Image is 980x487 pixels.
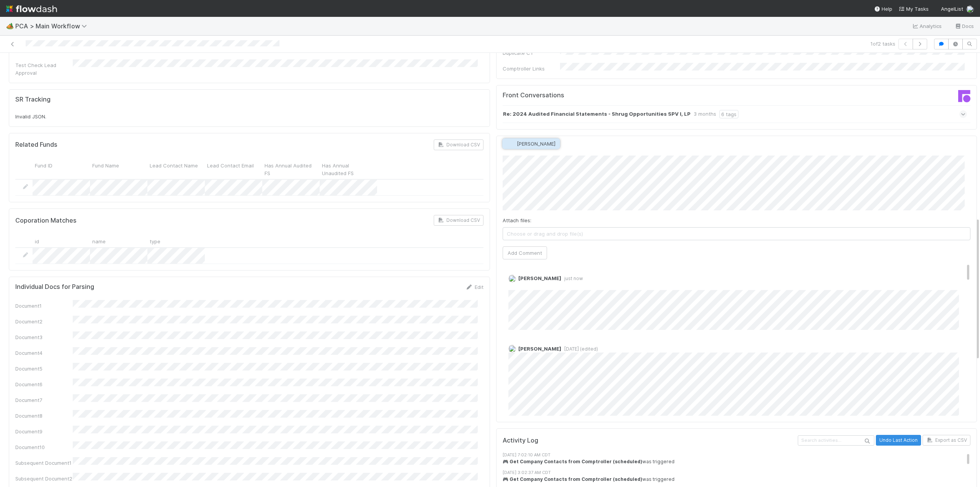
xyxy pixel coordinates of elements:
div: Fund Name [90,159,147,179]
div: Test Check Lead Approval [15,61,73,77]
div: Subsequent Document2 [15,475,73,482]
div: type [147,235,205,247]
div: Has Annual Unaudited FS [320,159,377,179]
div: Document6 [15,380,73,388]
div: 3 months [694,110,716,118]
img: avatar_705f3a58-2659-4f93-91ad-7a5be837418b.png [508,275,516,282]
span: PCA > Main Workflow [15,22,91,30]
button: Download CSV [434,215,483,226]
div: [DATE] 3:02:37 AM CDT [503,469,977,476]
div: Invalid JSON. [15,113,483,120]
div: was triggered [503,476,977,483]
div: Comptroller Links [503,65,560,72]
div: Document5 [15,365,73,372]
span: [PERSON_NAME] [518,346,561,352]
div: Has Annual Audited FS [262,159,320,179]
span: [DATE] (edited) [561,346,598,352]
h5: SR Tracking [15,96,51,103]
span: 1 of 2 tasks [871,40,895,48]
strong: 🎮 Get Company Contacts from Comptroller (scheduled) [503,459,642,464]
div: Document1 [15,302,73,310]
a: Edit [465,284,483,290]
button: Export as CSV [923,435,970,446]
div: Lead Contact Name [147,159,205,179]
h5: Activity Log [503,437,797,444]
a: Analytics [912,21,942,31]
h5: Front Conversations [503,92,731,99]
label: Attach files: [503,216,531,224]
img: logo-inverted-e16ddd16eac7371096b0.svg [6,2,57,15]
div: id [33,235,90,247]
div: name [90,235,147,247]
span: AngelList [941,6,963,12]
div: Document2 [15,318,73,325]
span: Choose or drag and drop file(s) [503,228,970,240]
div: Document8 [15,412,73,420]
span: My Tasks [898,6,929,12]
img: avatar_d7f67417-030a-43ce-a3ce-a315a3ccfd08.png [508,345,516,353]
img: front-logo-b4b721b83371efbadf0a.svg [958,90,970,102]
span: 🏕️ [6,23,14,29]
div: Document3 [15,333,73,341]
span: [PERSON_NAME] [518,275,561,281]
div: Duplicate CT [503,49,560,57]
button: [PERSON_NAME] [502,138,560,149]
a: My Tasks [898,5,929,13]
h5: Comments [503,142,971,150]
span: just now [561,275,583,281]
div: Fund ID [33,159,90,179]
img: avatar_d7f67417-030a-43ce-a3ce-a315a3ccfd08.png [507,140,514,148]
h5: Individual Docs for Parsing [15,283,94,291]
button: Add Comment [503,246,547,259]
div: 6 tags [719,110,738,118]
a: Docs [954,21,974,31]
div: Lead Contact Email [205,159,262,179]
div: Help [874,5,892,13]
button: Undo Last Action [876,435,921,446]
div: Document7 [15,396,73,404]
input: Search activities... [798,435,874,446]
h5: Related Funds [15,141,57,149]
img: avatar_705f3a58-2659-4f93-91ad-7a5be837418b.png [966,5,974,13]
strong: Re: 2024 Audited Financial Statements - Shrug Opportunities SPV I, LP [503,110,691,118]
div: Subsequent Document1 [15,459,73,467]
div: Document10 [15,443,73,451]
button: Download CSV [434,139,483,150]
div: Document9 [15,428,73,435]
div: [DATE] 7:02:10 AM CDT [503,452,977,458]
div: was triggered [503,458,977,465]
div: Document4 [15,349,73,357]
strong: 🎮 Get Company Contacts from Comptroller (scheduled) [503,476,642,482]
span: [PERSON_NAME] [517,141,555,147]
h5: Coporation Matches [15,217,77,225]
